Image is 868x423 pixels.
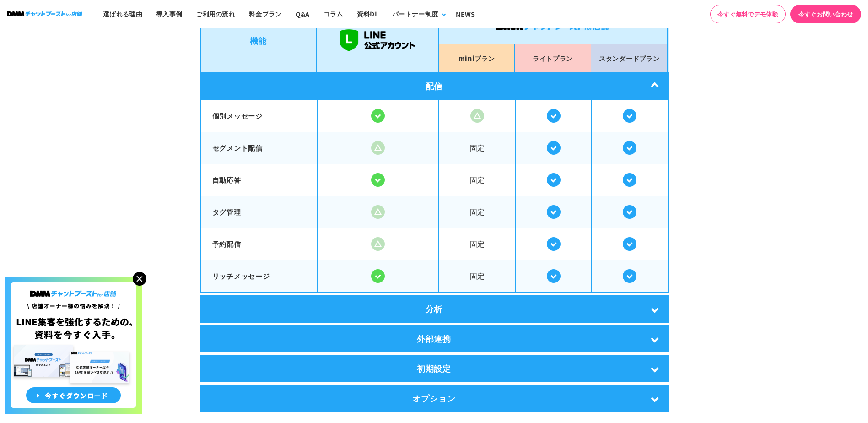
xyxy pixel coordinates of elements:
[439,261,515,291] span: 固定
[5,277,142,287] a: 店舗オーナー様の悩みを解決!LINE集客を狂化するための資料を今すぐ入手!
[212,143,306,153] p: セグメント配信
[200,325,669,352] div: 外部連携
[790,5,861,23] a: 今すぐお問い合わせ
[212,207,306,217] p: タグ管理
[212,111,306,121] p: 個別メッセージ
[212,239,306,249] p: 予約配信
[392,9,438,19] div: パートナー制度
[5,277,142,414] img: 店舗オーナー様の悩みを解決!LINE集客を狂化するための資料を今すぐ入手!
[533,51,573,65] p: ライト プラン
[439,197,515,227] span: 固定
[200,385,669,412] div: オプション
[710,5,786,23] a: 今すぐ無料でデモ体験
[212,271,306,282] p: リッチメッセージ
[439,133,515,163] span: 固定
[212,175,306,185] p: 自動応答
[458,51,495,65] p: mini プラン
[200,295,669,323] div: 分析
[439,165,515,195] span: 固定
[439,229,515,259] span: 固定
[7,11,82,16] img: ロゴ
[200,355,669,382] div: 初期設定
[599,51,659,65] p: スタンダード プラン
[200,72,669,100] div: 配信
[200,8,317,72] li: 機能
